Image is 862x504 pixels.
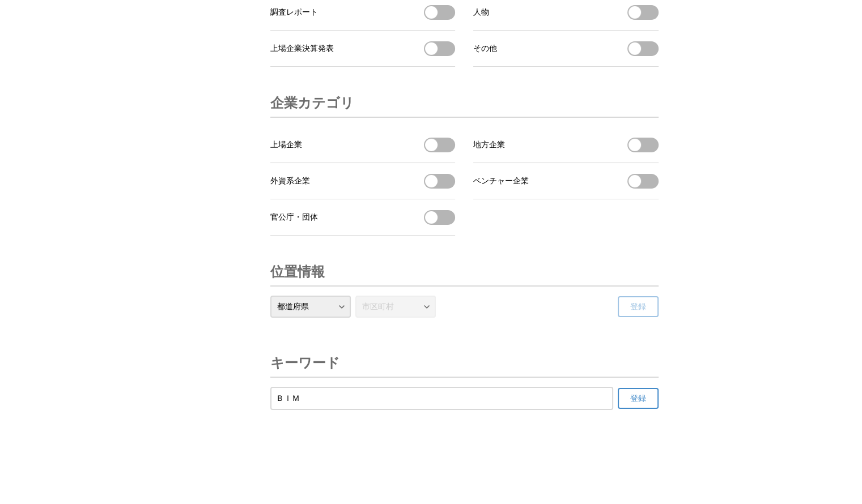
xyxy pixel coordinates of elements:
[618,296,659,317] button: 登録
[270,7,318,18] span: 調査レポート
[276,392,608,405] input: 受信するキーワードを登録する
[473,176,529,186] span: ベンチャー企業
[618,388,659,409] button: 登録
[473,44,497,54] span: その他
[270,140,302,150] span: 上場企業
[630,302,646,312] span: 登録
[270,349,340,377] h3: キーワード
[270,89,354,117] h3: 企業カテゴリ
[270,258,325,285] h3: 位置情報
[473,140,505,150] span: 地方企業
[270,212,318,223] span: 官公庁・団体
[473,7,489,18] span: 人物
[270,176,310,186] span: 外資系企業
[630,394,646,404] span: 登録
[270,296,351,318] select: 都道府県
[355,296,436,318] select: 市区町村
[270,44,334,54] span: 上場企業決算発表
